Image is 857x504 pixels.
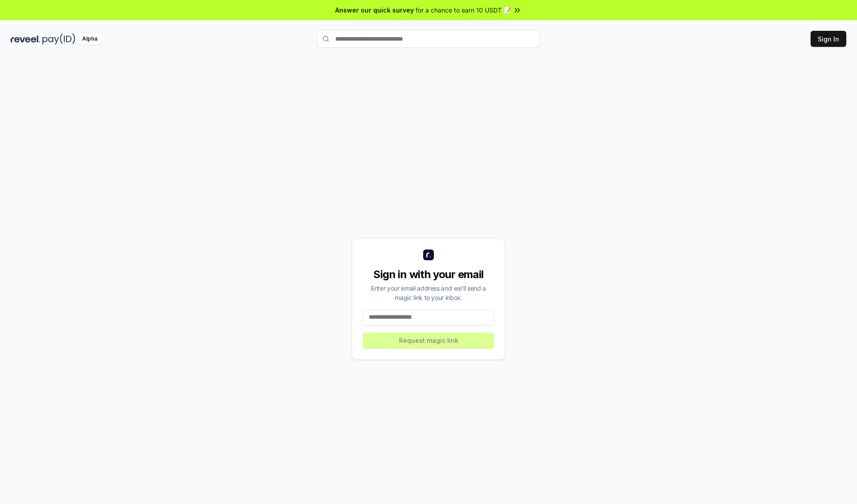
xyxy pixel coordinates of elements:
button: Sign In [811,31,846,47]
img: reveel_dark [11,33,41,45]
div: Sign in with your email [363,267,494,282]
img: logo_small [423,250,434,260]
span: for a chance to earn 10 USDT 📝 [416,5,511,15]
span: Answer our quick survey [335,5,414,15]
div: Alpha [77,33,102,45]
div: Enter your email address and we’ll send a magic link to your inbox. [363,283,494,302]
img: pay_id [42,33,75,45]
